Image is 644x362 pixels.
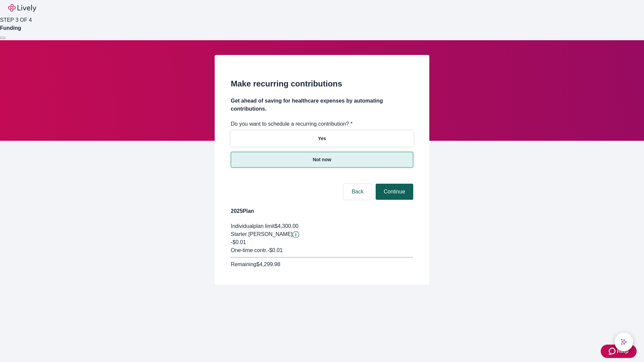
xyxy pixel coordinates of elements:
svg: Lively AI Assistant [621,339,627,345]
span: $4,299.98 [256,261,280,267]
span: Help [617,347,629,355]
span: Remaining [231,261,256,267]
span: - $0.01 [267,247,282,253]
h4: Get ahead of saving for healthcare expenses by automating contributions. [231,97,413,113]
span: $4,300.00 [275,223,299,229]
img: Lively [8,4,36,12]
h4: 2025 Plan [231,207,413,215]
span: One-time contr. [231,247,267,253]
button: Lively will contribute $0.01 to establish your account [292,231,299,238]
button: chat [614,333,633,351]
button: Zendesk support iconHelp [601,345,637,358]
label: Do you want to schedule a recurring contribution? * [231,120,353,128]
svg: Zendesk support icon [609,347,617,355]
button: Back [343,184,372,200]
button: Continue [376,184,413,200]
span: Individual plan limit [231,223,275,229]
button: Not now [231,152,413,168]
span: -$0.01 [231,239,246,245]
svg: Starter penny details [292,231,299,238]
p: Yes [318,135,326,142]
p: Not now [313,156,331,163]
span: Starter [PERSON_NAME] [231,231,292,237]
h2: Make recurring contributions [231,78,413,90]
button: Yes [231,131,413,146]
